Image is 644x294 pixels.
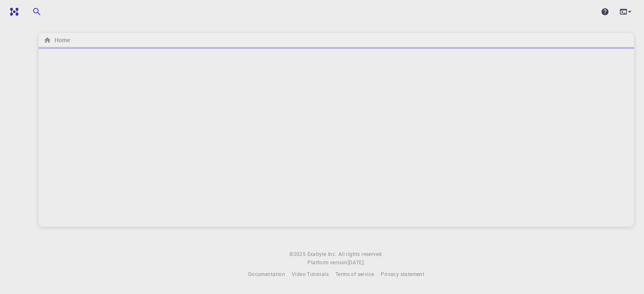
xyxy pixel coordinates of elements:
[338,250,383,258] span: All rights reserved.
[381,271,424,277] span: Privacy statement
[7,8,18,16] img: logo
[335,271,374,277] span: Terms of service
[348,258,365,267] a: [DATE].
[248,270,285,279] a: Documentation
[292,270,329,279] a: Video Tutorials
[307,251,337,257] span: Exabyte Inc.
[307,250,337,258] a: Exabyte Inc.
[248,271,285,277] span: Documentation
[42,36,72,45] nav: breadcrumb
[381,270,424,279] a: Privacy statement
[307,258,347,267] span: Platform version
[292,271,329,277] span: Video Tutorials
[289,250,307,258] span: © 2025
[51,36,70,45] h6: Home
[348,259,365,266] span: [DATE] .
[335,270,374,279] a: Terms of service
